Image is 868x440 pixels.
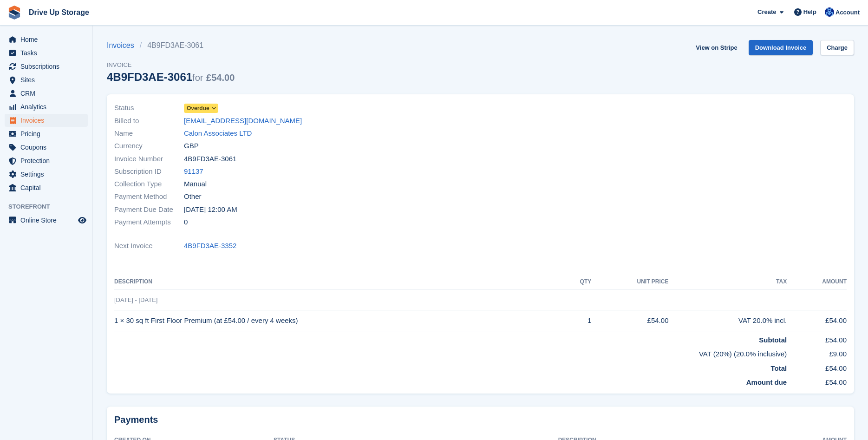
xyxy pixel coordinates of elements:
[787,360,847,374] td: £54.00
[591,275,668,289] th: Unit Price
[20,168,76,181] span: Settings
[184,179,207,190] span: Manual
[5,181,88,194] a: menu
[5,33,88,46] a: menu
[184,191,202,202] span: Other
[184,116,302,126] a: [EMAIL_ADDRESS][DOMAIN_NAME]
[7,6,21,20] img: stora-icon-8386f47178a22dfd0bd8f6a31ec36ba5ce8667c1dd55bd0f319d3a0aa187defe.svg
[114,191,184,202] span: Payment Method
[107,71,235,83] div: 4B9FD3AE-3061
[206,72,235,83] span: £54.00
[787,345,847,360] td: £9.00
[20,214,76,227] span: Online Store
[114,116,184,126] span: Billed to
[114,310,563,331] td: 1 × 30 sq ft First Floor Premium (at £54.00 / every 4 weeks)
[803,7,816,17] span: Help
[20,87,76,100] span: CRM
[107,40,235,51] nav: breadcrumbs
[5,87,88,100] a: menu
[184,128,252,139] a: Calon Associates LTD
[5,73,88,86] a: menu
[114,154,184,164] span: Invoice Number
[5,114,88,127] a: menu
[107,40,140,51] a: Invoices
[20,100,76,113] span: Analytics
[746,378,787,386] strong: Amount due
[192,72,203,83] span: for
[184,141,199,151] span: GBP
[820,40,854,55] a: Charge
[114,103,184,113] span: Status
[20,114,76,127] span: Invoices
[20,73,76,86] span: Sites
[591,310,668,331] td: £54.00
[77,215,88,226] a: Preview store
[749,40,813,55] a: Download Invoice
[771,364,787,372] strong: Total
[5,46,88,59] a: menu
[787,310,847,331] td: £54.00
[114,275,563,289] th: Description
[20,141,76,154] span: Coupons
[114,241,184,251] span: Next Invoice
[114,296,157,303] span: [DATE] - [DATE]
[757,7,776,17] span: Create
[563,310,591,331] td: 1
[114,141,184,151] span: Currency
[114,414,847,426] h2: Payments
[5,100,88,113] a: menu
[184,241,236,251] a: 4B9FD3AE-3352
[114,128,184,139] span: Name
[184,217,188,228] span: 0
[184,166,203,177] a: 91137
[20,127,76,140] span: Pricing
[114,345,787,360] td: VAT (20%) (20.0% inclusive)
[5,154,88,167] a: menu
[184,103,218,113] a: Overdue
[835,8,860,17] span: Account
[107,60,235,70] span: Invoice
[20,181,76,194] span: Capital
[5,60,88,73] a: menu
[25,5,93,20] a: Drive Up Storage
[20,60,76,73] span: Subscriptions
[20,154,76,167] span: Protection
[114,166,184,177] span: Subscription ID
[114,204,184,215] span: Payment Due Date
[668,275,787,289] th: Tax
[114,217,184,228] span: Payment Attempts
[825,7,834,17] img: Widnes Team
[5,127,88,140] a: menu
[20,46,76,59] span: Tasks
[184,154,236,164] span: 4B9FD3AE-3061
[8,202,92,211] span: Storefront
[184,204,237,215] time: 2025-07-04 23:00:00 UTC
[787,331,847,345] td: £54.00
[5,141,88,154] a: menu
[692,40,741,55] a: View on Stripe
[114,179,184,190] span: Collection Type
[668,315,787,326] div: VAT 20.0% incl.
[563,275,591,289] th: QTY
[187,104,209,112] span: Overdue
[759,336,787,344] strong: Subtotal
[787,275,847,289] th: Amount
[5,214,88,227] a: menu
[5,168,88,181] a: menu
[787,374,847,388] td: £54.00
[20,33,76,46] span: Home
